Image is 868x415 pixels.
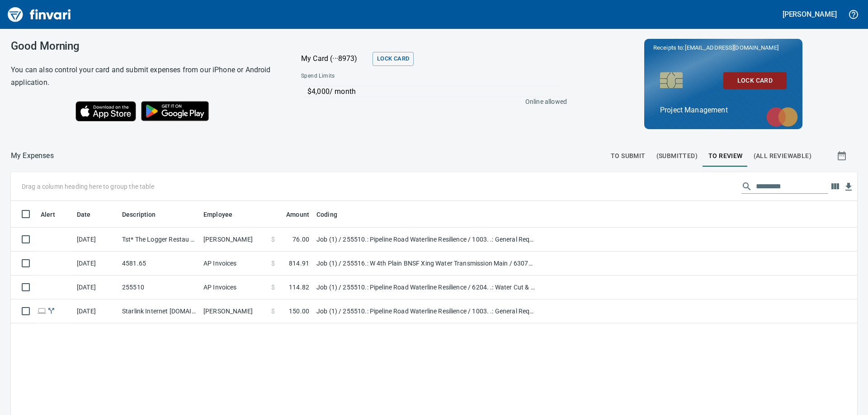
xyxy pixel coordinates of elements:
[271,283,275,292] span: $
[289,307,309,316] span: 150.00
[313,252,539,275] td: Job (1) / 255516.: W 4th Plain BNSF Xing Water Transmission Main / 63071. .: Hydrostatic Test Pip...
[118,228,200,252] td: Tst* The Logger Restau Astoria OR
[122,209,156,220] span: Description
[294,97,567,106] p: Online allowed
[136,96,214,126] img: Get it on Google Play
[377,54,409,64] span: Lock Card
[289,283,309,292] span: 114.82
[77,209,103,220] span: Date
[73,228,118,252] td: [DATE]
[316,209,337,220] span: Coding
[200,228,268,252] td: [PERSON_NAME]
[118,299,200,323] td: Starlink Internet [DOMAIN_NAME] CA - Pipeline
[118,252,200,275] td: 4581.65
[313,228,539,252] td: Job (1) / 255510.: Pipeline Road Waterline Resilience / 1003. .: General Requirements / 5: Other
[274,209,309,220] span: Amount
[373,52,414,66] button: Lock Card
[41,209,55,220] span: Alert
[200,275,268,299] td: AP Invoices
[828,145,857,167] button: Show transactions within a particular date range
[77,209,91,220] span: Date
[762,103,802,131] img: mastercard.svg
[200,252,268,275] td: AP Invoices
[708,150,743,162] span: To Review
[5,4,73,25] img: Finvari
[37,308,47,314] span: Online transaction
[611,150,646,162] span: To Submit
[73,275,118,299] td: [DATE]
[11,150,54,161] nav: breadcrumb
[653,43,793,52] p: Receipts to:
[656,150,698,162] span: (Submitted)
[313,299,539,323] td: Job (1) / 255510.: Pipeline Road Waterline Resilience / 1003. .: General Requirements / 5: Other
[301,53,369,64] p: My Card (···8973)
[292,235,309,244] span: 76.00
[828,180,842,193] button: Choose columns to display
[41,209,67,220] span: Alert
[11,150,54,161] p: My Expenses
[271,235,275,244] span: $
[203,209,232,220] span: Employee
[313,275,539,299] td: Job (1) / 255510.: Pipeline Road Waterline Resilience / 6204. .: Water Cut & Connect / 3: Material
[842,180,855,194] button: Download Table
[11,40,278,52] h3: Good Morning
[301,72,450,81] span: Spend Limits
[22,182,154,191] p: Drag a column heading here to group the table
[723,72,787,89] button: Lock Card
[307,86,562,97] p: $4,000 / month
[286,209,309,220] span: Amount
[73,299,118,323] td: [DATE]
[75,101,136,121] img: Download on the App Store
[660,105,787,116] p: Project Management
[122,209,168,220] span: Description
[780,7,839,21] button: [PERSON_NAME]
[47,308,56,314] span: Split transaction
[754,150,811,162] span: (All Reviewable)
[684,43,779,52] span: [EMAIL_ADDRESS][DOMAIN_NAME]
[118,275,200,299] td: 255510
[316,209,349,220] span: Coding
[271,259,275,268] span: $
[11,64,278,89] h6: You can also control your card and submit expenses from our iPhone or Android application.
[73,252,118,275] td: [DATE]
[200,299,268,323] td: [PERSON_NAME]
[271,307,275,316] span: $
[203,209,244,220] span: Employee
[289,259,309,268] span: 814.91
[783,9,837,19] h5: [PERSON_NAME]
[731,75,779,86] span: Lock Card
